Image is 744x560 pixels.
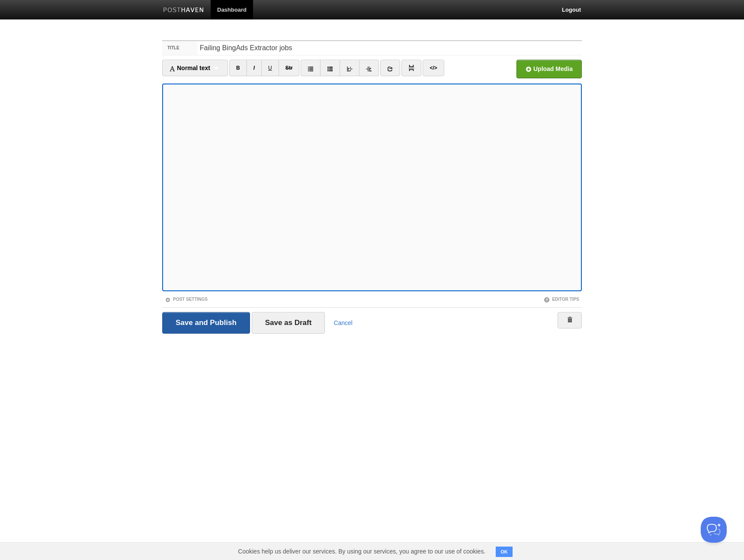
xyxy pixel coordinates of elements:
span: Normal text [169,64,210,71]
img: Posthaven-bar [163,7,204,14]
input: Save and Publish [162,312,250,334]
img: pagebreak-icon.png [408,65,414,71]
a: Cancel [334,319,353,326]
a: Str [279,60,300,76]
button: OK [496,547,513,557]
del: Str [285,65,293,71]
input: Save as Draft [252,312,325,334]
a: Editor Tips [544,297,579,302]
a: </> [423,60,444,76]
iframe: Help Scout Beacon - Open [701,517,727,543]
a: Post Settings [165,297,208,302]
a: I [247,60,262,76]
label: Title [162,41,197,55]
span: Cookies help us deliver our services. By using our services, you agree to our use of cookies. [229,543,494,560]
a: B [229,60,247,76]
a: U [261,60,279,76]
